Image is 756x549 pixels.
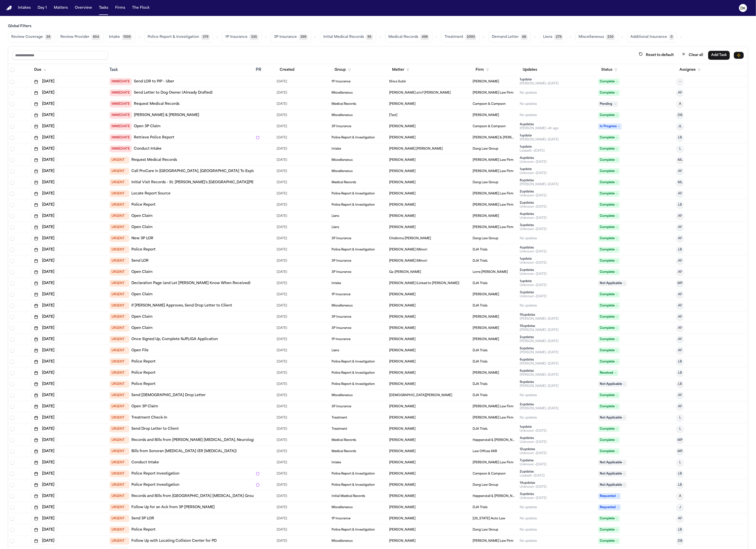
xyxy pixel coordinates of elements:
span: Intake [109,35,120,40]
h3: Global Filters [8,24,748,29]
button: Intakes [16,3,33,12]
button: Additional Insurance0 [627,32,677,42]
button: Liens278 [540,32,566,42]
span: 3P Insurance [274,35,297,40]
span: 68 [521,34,528,40]
button: Firms [113,3,127,12]
span: 230 [606,34,615,40]
button: Demand Letter68 [489,32,531,42]
button: 3P Insurance399 [271,32,311,42]
button: Medical Records498 [385,32,432,42]
button: Police Report & Investigation379 [144,32,213,42]
span: 1939 [122,34,132,40]
span: 498 [420,34,429,40]
button: Day 1 [36,3,49,12]
span: Initial Medical Records [323,35,364,40]
span: Miscellaneous [579,35,604,40]
span: 0 [669,34,674,40]
span: 654 [91,34,100,40]
span: Police Report & Investigation [148,35,199,40]
span: 278 [554,34,563,40]
span: 379 [201,34,210,40]
button: Matters [52,3,70,12]
button: Overview [73,3,94,12]
button: The Flock [130,3,152,12]
span: 335 [250,34,258,40]
span: 28 [45,34,52,40]
span: 1P Insurance [225,35,248,40]
button: Intake1939 [106,32,135,42]
button: Reset to default [636,51,677,60]
a: Home [6,6,12,10]
button: 1P Insurance335 [222,32,262,42]
span: Demand Letter [492,35,519,40]
button: Miscellaneous230 [575,32,618,42]
button: Initial Medical Records95 [320,32,376,42]
button: Review Provider654 [57,32,104,42]
span: Additional Insurance [630,35,667,40]
span: Liens [543,35,552,40]
span: 399 [299,34,308,40]
span: Treatment [445,35,463,40]
button: Tasks [97,3,110,12]
span: 95 [366,34,373,40]
button: Review Coverage28 [8,32,55,42]
img: Finch Logo [6,6,12,10]
button: Clear all [679,51,706,60]
span: Review Provider [60,35,89,40]
span: 2093 [465,34,476,40]
button: Add Task [708,51,730,60]
button: Treatment2093 [441,32,480,42]
button: Immediate Task [734,52,744,59]
span: Medical Records [388,35,418,40]
span: Review Coverage [11,35,43,40]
